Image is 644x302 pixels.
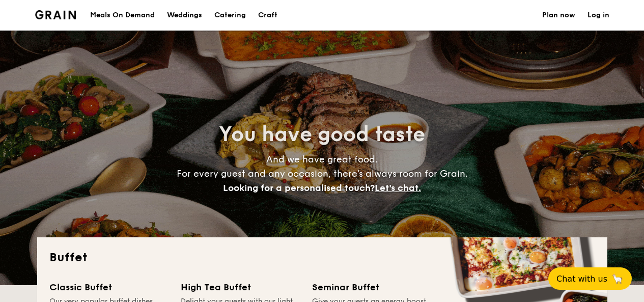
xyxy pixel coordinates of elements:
button: Chat with us🦙 [548,267,632,290]
a: Logotype [35,10,76,19]
div: Classic Buffet [49,280,169,294]
span: 🦙 [611,273,624,285]
span: You have good taste [219,122,425,147]
span: Let's chat. [375,182,421,194]
span: And we have great food. For every guest and any occasion, there’s always room for Grain. [177,154,468,194]
span: Chat with us [556,274,607,284]
span: Looking for a personalised touch? [223,182,375,194]
h2: Buffet [49,250,595,266]
div: High Tea Buffet [181,280,300,294]
div: Seminar Buffet [312,280,431,294]
img: Grain [35,10,76,19]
